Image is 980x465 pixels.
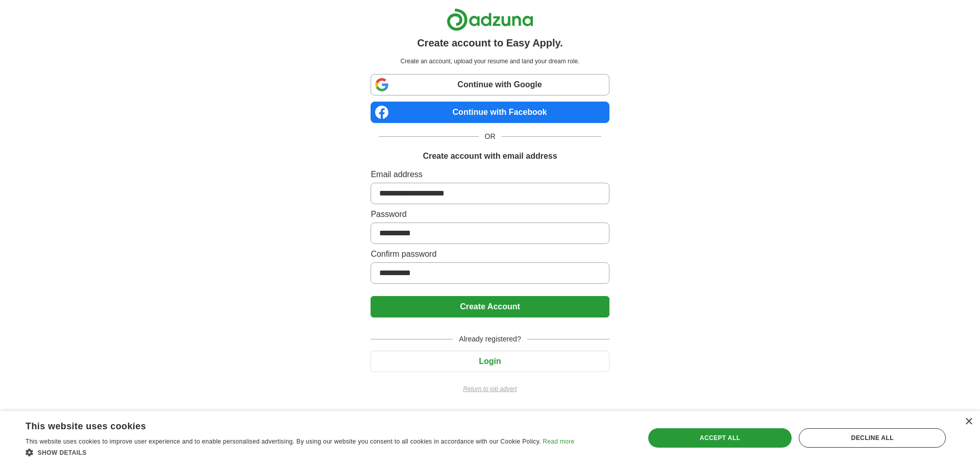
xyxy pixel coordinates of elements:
div: Close [965,418,972,426]
a: Continue with Facebook [371,102,609,123]
a: Continue with Google [371,74,609,95]
span: Already registered? [453,334,527,345]
a: Read more, opens a new window [543,438,574,445]
img: Adzuna logo [447,8,533,31]
div: Show details [26,447,574,457]
label: Password [371,208,609,221]
a: Login [371,357,609,365]
span: Show details [38,449,87,456]
button: Login [371,351,609,372]
div: Accept all [648,428,792,448]
div: Decline all [799,428,946,448]
span: OR [479,131,502,142]
label: Confirm password [371,248,609,260]
label: Email address [371,168,609,181]
div: This website uses cookies [26,417,549,432]
button: Create Account [371,296,609,317]
span: This website uses cookies to improve user experience and to enable personalised advertising. By u... [26,438,541,445]
a: Return to job advert [371,384,609,394]
p: Create an account, upload your resume and land your dream role. [373,57,607,66]
h1: Create account with email address [423,150,557,162]
h1: Create account to Easy Apply. [417,35,563,51]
